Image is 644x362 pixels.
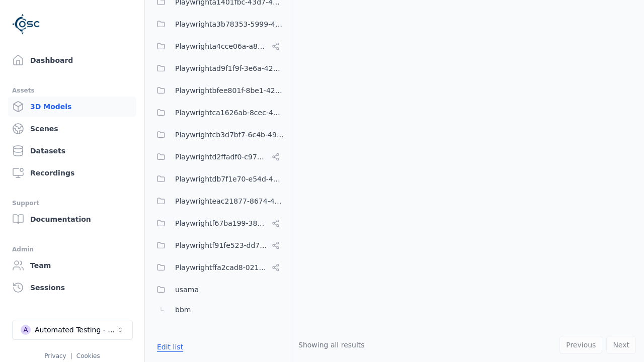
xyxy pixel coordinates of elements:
button: Playwrighta3b78353-5999-46c5-9eab-70007203469a [151,14,284,34]
span: bbm [175,304,191,316]
button: Playwrightad9f1f9f-3e6a-4231-8f19-c506bf64a382 [151,58,284,78]
a: Team [8,255,136,276]
a: Scenes [8,119,136,139]
span: Playwrighteac21877-8674-470e-8ba5-35a13eac9d12 [175,195,284,207]
span: Playwrightffa2cad8-0214-4c2f-a758-8e9593c5a37e [175,261,268,274]
button: Playwrightcb3d7bf7-6c4b-494e-a9ee-dbf6e3ab0ae5 [151,125,284,145]
button: Playwrightf91fe523-dd75-44f3-a953-451f6070cb42 [151,235,284,255]
a: Recordings [8,163,136,183]
button: bbm [151,300,284,320]
span: Playwrightf67ba199-386a-42d1-aebc-3b37e79c7296 [175,217,268,229]
a: Datasets [8,141,136,161]
span: Playwrighta4cce06a-a8e6-4c0d-bfc1-93e8d78d750a [175,40,268,52]
span: Playwrightbfee801f-8be1-42a6-b774-94c49e43b650 [175,84,284,97]
span: Playwrightcb3d7bf7-6c4b-494e-a9ee-dbf6e3ab0ae5 [175,129,284,141]
button: Playwrightd2ffadf0-c973-454c-8fcf-dadaeffcb802 [151,147,284,167]
span: | [70,352,72,359]
span: Playwrightf91fe523-dd75-44f3-a953-451f6070cb42 [175,239,268,251]
button: Playwrighteac21877-8674-470e-8ba5-35a13eac9d12 [151,191,284,211]
button: Playwrighta4cce06a-a8e6-4c0d-bfc1-93e8d78d750a [151,36,284,56]
a: Documentation [8,209,136,229]
button: Edit list [151,338,189,356]
span: Playwrightca1626ab-8cec-4ddc-b85a-2f9392fe08d1 [175,107,284,119]
span: Playwrightd2ffadf0-c973-454c-8fcf-dadaeffcb802 [175,151,268,163]
span: Playwrighta3b78353-5999-46c5-9eab-70007203469a [175,18,284,30]
button: Playwrightca1626ab-8cec-4ddc-b85a-2f9392fe08d1 [151,103,284,123]
div: Assets [12,84,132,97]
a: Privacy [44,352,66,359]
button: Playwrightdb7f1e70-e54d-4da7-b38d-464ac70cc2ba [151,169,284,189]
span: usama [175,284,199,296]
button: Select a workspace [12,320,133,340]
button: usama [151,280,284,300]
span: Playwrightdb7f1e70-e54d-4da7-b38d-464ac70cc2ba [175,173,284,185]
div: A [21,325,31,335]
div: Admin [12,243,132,255]
a: Sessions [8,278,136,298]
span: Showing all results [298,341,365,349]
a: Cookies [76,352,100,359]
button: Playwrightffa2cad8-0214-4c2f-a758-8e9593c5a37e [151,257,284,278]
a: Dashboard [8,50,136,70]
div: Automated Testing - Playwright [35,325,116,335]
span: Playwrightad9f1f9f-3e6a-4231-8f19-c506bf64a382 [175,62,284,74]
button: Playwrightf67ba199-386a-42d1-aebc-3b37e79c7296 [151,213,284,233]
div: Support [12,197,132,209]
a: 3D Models [8,97,136,117]
button: Playwrightbfee801f-8be1-42a6-b774-94c49e43b650 [151,80,284,101]
img: Logo [12,10,40,38]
